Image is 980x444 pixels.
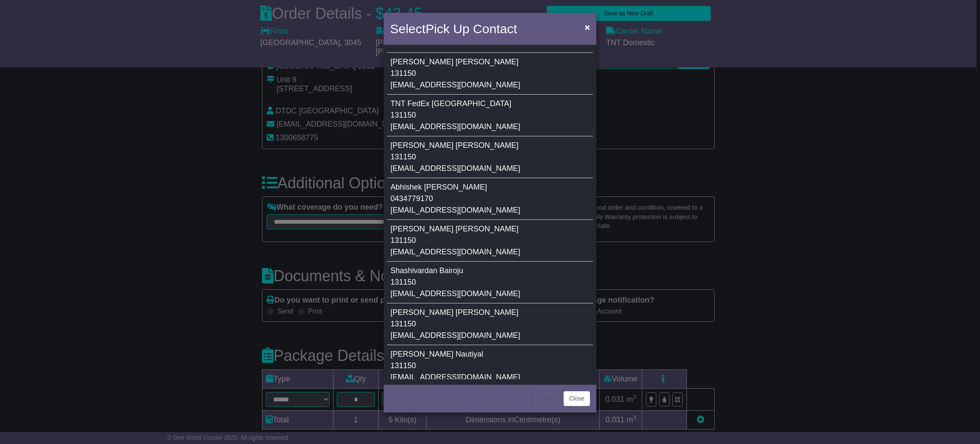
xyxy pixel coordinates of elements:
[390,58,453,66] span: [PERSON_NAME]
[390,122,520,131] span: [EMAIL_ADDRESS][DOMAIN_NAME]
[390,278,416,286] span: 131150
[390,111,416,119] span: 131150
[390,19,517,38] h4: Select
[390,331,520,340] span: [EMAIL_ADDRESS][DOMAIN_NAME]
[564,391,590,406] button: Close
[424,183,487,191] span: [PERSON_NAME]
[456,225,518,233] span: [PERSON_NAME]
[390,206,520,214] span: [EMAIL_ADDRESS][DOMAIN_NAME]
[390,289,520,298] span: [EMAIL_ADDRESS][DOMAIN_NAME]
[390,194,433,203] span: 0434779170
[390,81,520,89] span: [EMAIL_ADDRESS][DOMAIN_NAME]
[390,99,430,108] span: TNT FedEx
[390,350,453,358] span: [PERSON_NAME]
[390,164,520,173] span: [EMAIL_ADDRESS][DOMAIN_NAME]
[456,58,518,66] span: [PERSON_NAME]
[390,153,416,161] span: 131150
[390,183,422,191] span: Abhishek
[390,266,437,275] span: Shashivardan
[390,248,520,256] span: [EMAIL_ADDRESS][DOMAIN_NAME]
[390,236,416,245] span: 131150
[585,22,590,32] span: ×
[390,69,416,78] span: 131150
[425,22,469,36] span: Pick Up
[531,391,561,406] button: < Back
[390,225,453,233] span: [PERSON_NAME]
[390,373,520,381] span: [EMAIL_ADDRESS][DOMAIN_NAME]
[456,141,518,150] span: [PERSON_NAME]
[439,266,463,275] span: Bairoju
[390,320,416,328] span: 131150
[390,308,453,317] span: [PERSON_NAME]
[456,308,518,317] span: [PERSON_NAME]
[390,141,453,150] span: [PERSON_NAME]
[390,361,416,370] span: 131150
[432,99,511,108] span: [GEOGRAPHIC_DATA]
[473,22,517,36] span: Contact
[456,350,483,358] span: Nautiyal
[581,18,594,36] button: Close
